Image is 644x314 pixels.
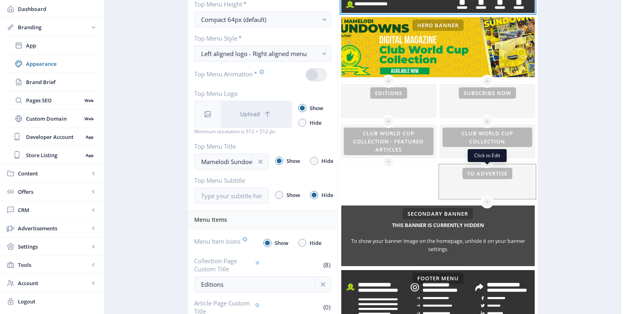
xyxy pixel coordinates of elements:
[18,243,89,251] span: Settings
[83,151,96,159] nb-badge: App
[8,73,96,91] a: Brand Brief
[26,41,96,50] span: App
[82,96,96,104] nb-badge: Web
[26,151,83,159] span: Store Listing
[194,176,262,184] label: Top Menu Subtitle
[26,78,96,86] span: Brand Brief
[8,37,96,54] a: App
[252,154,269,170] button: info
[194,142,262,150] label: Top Menu Title
[26,96,82,104] span: Pages SEO
[8,55,96,73] a: Appearance
[194,257,260,273] label: Collection Page Custom Title
[194,276,331,292] input: Collections
[18,206,89,214] span: CRM
[18,224,89,232] span: Advertisements
[8,91,96,109] a: Pages SEOWeb
[474,152,500,159] span: Click to Edit
[221,101,292,127] button: Upload
[194,154,269,170] input: Mamelodi Sundowns Magazine
[194,236,247,247] label: Menu Item Icons
[306,238,321,248] span: Hide
[194,211,333,229] div: Menu Items
[392,219,484,232] h5: This banner is currently hidden
[306,118,321,128] span: Hide
[194,34,325,42] label: Top Menu Style
[283,190,300,200] span: Show
[194,128,292,136] div: Minimum resolution is 512 × 512 px.
[18,23,89,31] span: Branding
[18,5,98,13] span: Dashboard
[26,115,82,123] span: Custom Domain
[194,11,331,28] button: Compact 64px (default)
[26,60,96,68] span: Appearance
[18,188,89,196] span: Offers
[26,133,83,141] span: Developer Account
[201,49,318,58] div: Left aligned logo - Right aligned menu
[194,45,331,62] button: Left aligned logo - Right aligned menu
[306,103,323,113] span: Show
[319,280,327,288] nb-icon: info
[271,238,288,248] span: Show
[82,115,96,123] nb-badge: Web
[8,110,96,128] a: Custom DomainWeb
[315,276,331,292] button: info
[8,128,96,146] a: Developer AccountApp
[194,68,264,80] label: Top Menu Animation
[18,169,89,178] span: Content
[18,297,98,305] span: Logout
[83,133,96,141] nb-badge: App
[283,156,300,166] span: Show
[194,89,286,97] label: Top Menu Logo
[8,146,96,164] a: Store ListingApp
[18,279,89,287] span: Account
[201,15,318,24] div: Compact 64px (default)
[318,190,333,200] span: Hide
[194,188,269,204] input: Type your subtitle here..
[322,261,331,269] span: (8)
[256,158,265,166] nb-icon: info
[18,261,89,269] span: Tools
[318,156,333,166] span: Hide
[341,237,535,253] div: To show your banner image on the homepage, unhide it on your banner settings
[240,111,260,117] span: Upload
